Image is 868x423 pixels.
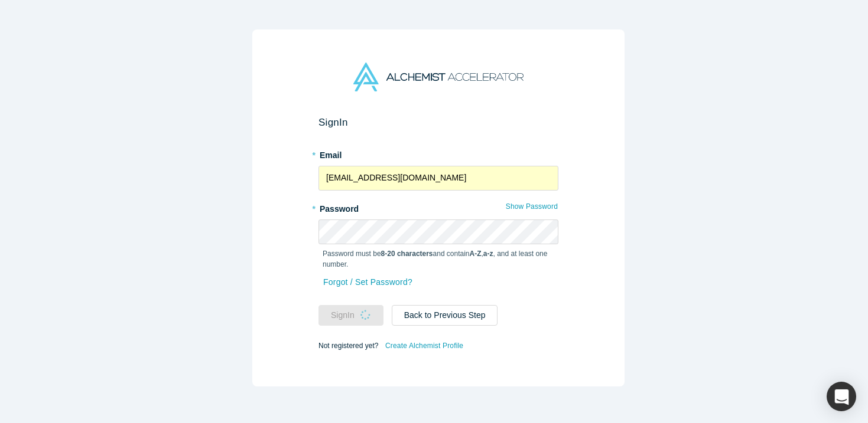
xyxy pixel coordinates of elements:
[505,199,558,214] button: Show Password
[385,338,464,353] a: Create Alchemist Profile
[470,250,482,258] strong: A-Z
[318,199,558,215] label: Password
[353,63,524,91] img: Alchemist Accelerator Logo
[392,305,498,326] button: Back to Previous Step
[483,250,493,258] strong: a-z
[318,305,383,326] button: SignIn
[381,250,433,258] strong: 8-20 characters
[323,272,413,293] a: Forgot / Set Password?
[323,248,554,270] p: Password must be and contain , , and at least one number.
[318,341,378,349] span: Not registered yet?
[318,116,558,129] h2: Sign In
[318,145,558,162] label: Email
